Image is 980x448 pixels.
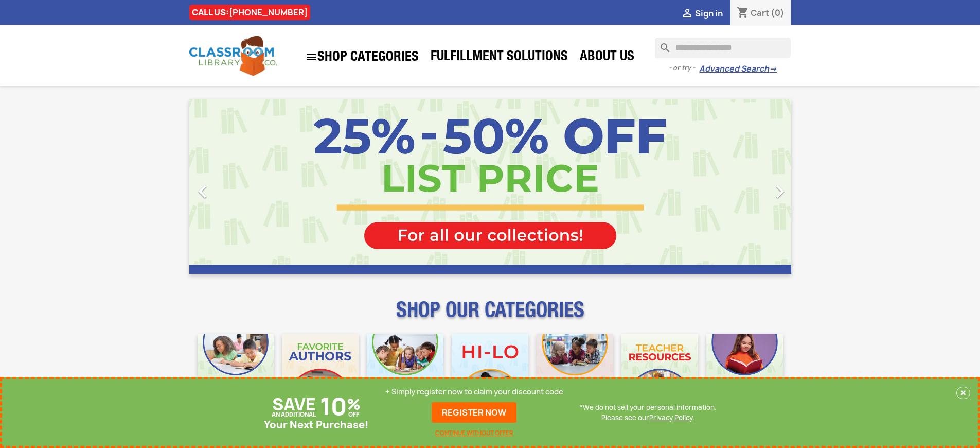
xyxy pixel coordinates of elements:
a: Next [701,99,791,274]
ul: Carousel container [189,99,791,274]
i:  [681,8,693,20]
img: CLC_Fiction_Nonfiction_Mobile.jpg [537,334,613,410]
div: CALL US: [189,5,310,20]
a: Previous [189,99,280,274]
span: Sign in [695,8,723,19]
img: CLC_HiLo_Mobile.jpg [452,334,528,410]
span: → [769,64,777,74]
span: (0) [771,7,785,19]
img: Classroom Library Company [189,36,277,76]
img: CLC_Phonics_And_Decodables_Mobile.jpg [367,334,443,410]
input: Search [655,38,791,58]
i:  [305,51,317,63]
span: Cart [751,7,769,19]
a: SHOP CATEGORIES [300,46,424,68]
img: CLC_Dyslexia_Mobile.jpg [706,334,783,410]
img: CLC_Teacher_Resources_Mobile.jpg [621,334,698,410]
a: [PHONE_NUMBER] [229,7,308,18]
img: CLC_Bulk_Mobile.jpg [198,334,274,410]
span: - or try - [669,63,699,73]
p: SHOP OUR CATEGORIES [189,307,791,325]
a: Advanced Search→ [699,64,777,74]
a: About Us [575,47,639,68]
i:  [767,179,793,204]
img: CLC_Favorite_Authors_Mobile.jpg [282,334,359,410]
a: Fulfillment Solutions [425,47,573,68]
i: shopping_cart [737,7,749,20]
a:  Sign in [681,8,723,19]
i: search [655,38,667,50]
i:  [190,179,216,204]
